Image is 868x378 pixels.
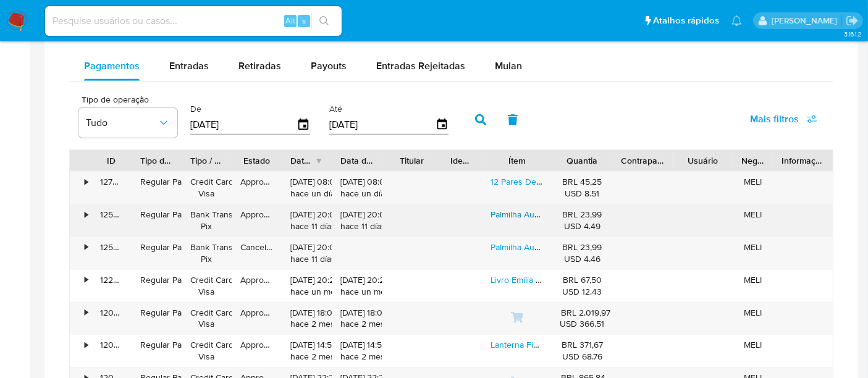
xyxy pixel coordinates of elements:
p: renato.lopes@mercadopago.com.br [772,15,841,27]
button: search-icon [311,12,337,30]
a: Sair [846,14,859,27]
span: 3.161.2 [844,29,862,39]
input: Pesquise usuários ou casos... [45,13,342,29]
span: Atalhos rápidos [653,14,719,27]
span: s [302,15,306,27]
a: Notificações [731,15,742,26]
span: Alt [285,15,295,27]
